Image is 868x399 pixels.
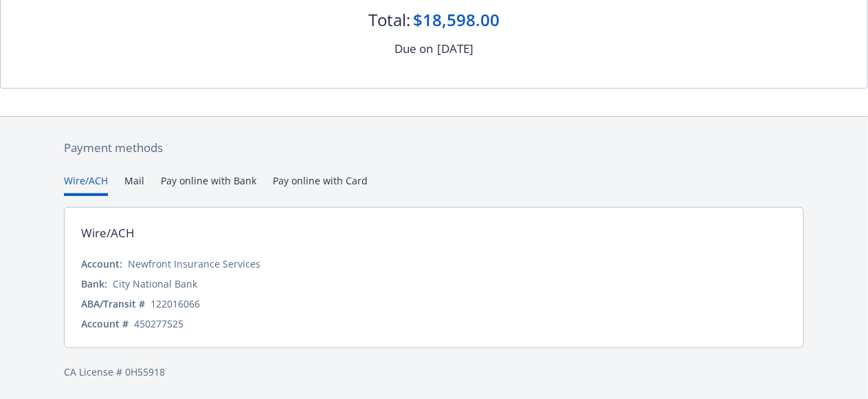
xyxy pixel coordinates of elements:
[368,8,410,32] div: Total:
[437,40,474,58] div: [DATE]
[81,277,107,291] div: Bank:
[64,173,108,196] button: Wire/ACH
[81,296,145,311] div: ABA/Transit #
[64,365,804,379] div: CA License # 0H55918
[134,316,183,331] div: 450277525
[81,316,129,331] div: Account #
[81,257,122,271] div: Account:
[128,257,260,271] div: Newfront Insurance Services
[394,40,433,58] div: Due on
[161,173,256,196] button: Pay online with Bank
[413,8,500,32] div: $18,598.00
[124,173,144,196] button: Mail
[151,296,200,311] div: 122016066
[81,224,135,242] div: Wire/ACH
[273,173,368,196] button: Pay online with Card
[64,139,804,157] div: Payment methods
[113,277,197,291] div: City National Bank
